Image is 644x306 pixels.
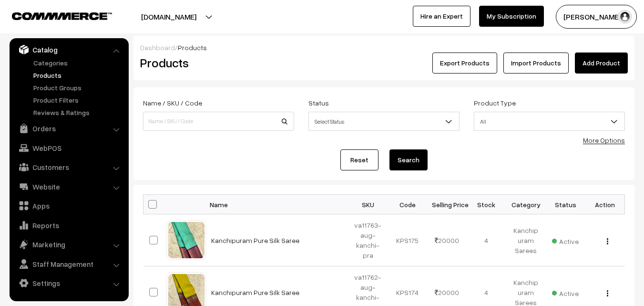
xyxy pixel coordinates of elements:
[12,139,125,157] a: WebPOS
[552,234,579,246] span: Active
[12,12,112,20] img: COMMMERCE
[546,195,585,214] th: Status
[211,288,299,296] a: Kanchipuram Pure Silk Saree
[12,236,125,253] a: Marketing
[474,98,516,108] label: Product Type
[140,55,293,70] h2: Products
[479,6,544,27] a: My Subscription
[427,214,467,266] td: 20000
[12,10,95,21] a: COMMMERCE
[12,255,125,273] a: Staff Management
[388,214,427,266] td: KPS175
[12,217,125,234] a: Reports
[506,195,546,214] th: Category
[552,286,579,298] span: Active
[467,195,506,214] th: Stock
[12,178,125,195] a: Website
[427,195,467,214] th: Selling Price
[432,53,497,74] button: Export Products
[575,53,628,74] a: Add Product
[474,112,625,131] span: All
[340,149,378,170] a: Reset
[467,214,506,266] td: 4
[31,107,125,117] a: Reviews & Ratings
[413,6,470,27] a: Hire an Expert
[503,53,569,74] a: Import Products
[12,158,125,176] a: Customers
[143,112,294,131] input: Name / SKU / Code
[12,41,125,58] a: Catalog
[12,120,125,137] a: Orders
[607,290,608,296] img: Menu
[140,42,628,53] div: /
[348,214,388,266] td: va11763-aug-kanchi-pra
[140,43,175,52] a: Dashboard
[309,113,459,130] span: Select Status
[31,58,125,68] a: Categories
[12,197,125,214] a: Apps
[607,238,608,244] img: Menu
[143,98,202,108] label: Name / SKU / Code
[31,95,125,105] a: Product Filters
[178,43,207,52] span: Products
[12,274,125,292] a: Settings
[474,113,624,130] span: All
[211,236,299,244] a: Kanchipuram Pure Silk Saree
[506,214,546,266] td: Kanchipuram Sarees
[308,98,329,108] label: Status
[556,5,637,29] button: [PERSON_NAME]
[308,112,460,131] span: Select Status
[31,83,125,93] a: Product Groups
[583,136,625,144] a: More Options
[618,10,632,24] img: user
[348,195,388,214] th: SKU
[389,149,428,170] button: Search
[108,5,230,29] button: [DOMAIN_NAME]
[585,195,625,214] th: Action
[31,70,125,80] a: Products
[388,195,427,214] th: Code
[205,195,348,214] th: Name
